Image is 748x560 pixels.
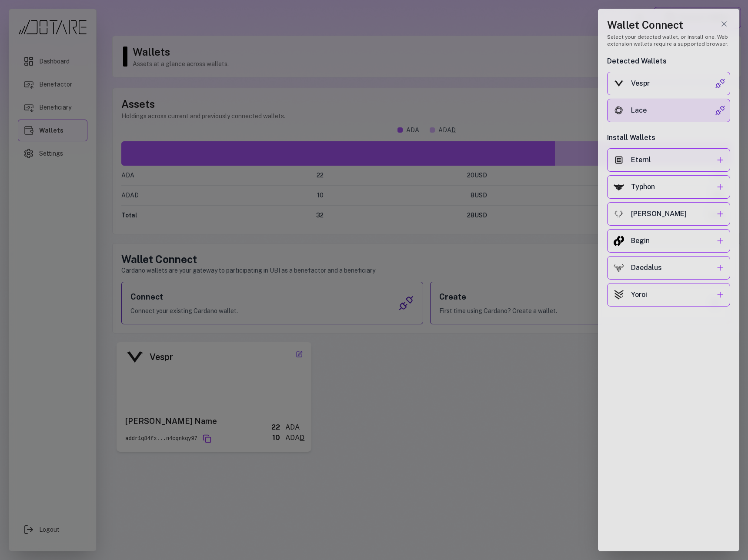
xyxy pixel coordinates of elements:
[614,209,624,219] img: Gero
[607,56,730,67] h3: Detected Wallets
[614,183,624,191] img: Typhon
[607,175,730,199] a: TyphonTyphon
[631,78,715,89] div: Vespr
[607,283,730,307] a: YoroiYoroi
[631,263,715,273] div: Daedalus
[607,33,730,47] p: Select your detected wallet, or install one. Web extension wallets require a supported browser.
[631,155,715,165] div: Eternl
[607,99,730,122] button: LaceLace
[718,18,730,30] button: Close wallet drawer
[607,148,730,172] a: EternlEternl
[607,229,730,253] a: BeginBegin
[614,155,624,165] img: Eternl
[631,209,715,219] div: [PERSON_NAME]
[631,105,715,116] div: Lace
[607,133,730,143] h3: Install Wallets
[607,18,730,32] h1: Wallet Connect
[614,105,624,116] img: Lace
[614,80,624,87] img: Vespr
[631,236,715,246] div: Begin
[631,182,715,192] div: Typhon
[614,236,624,246] img: Begin
[614,290,624,300] img: Yoroi
[715,78,725,89] img: Connect
[614,264,624,272] img: Daedalus
[631,290,715,300] div: Yoroi
[715,105,725,116] img: Connect
[607,256,730,280] a: DaedalusDaedalus
[607,72,730,95] button: VesprVespr
[607,202,730,226] a: Gero[PERSON_NAME]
